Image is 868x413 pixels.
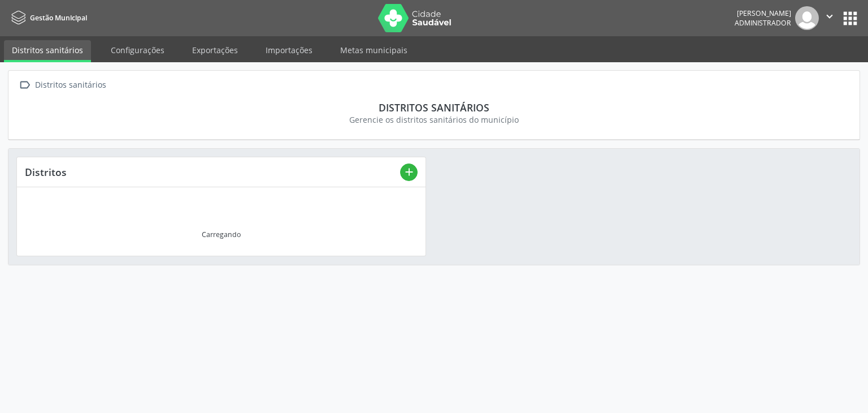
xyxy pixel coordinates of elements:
div: Carregando [202,230,241,239]
div: Distritos sanitários [24,101,844,114]
i:  [16,77,33,93]
img: img [795,6,819,30]
span: Gestão Municipal [30,13,87,23]
button: add [400,164,418,181]
a:  Distritos sanitários [16,77,108,93]
i:  [823,10,836,23]
a: Importações [258,40,320,60]
button: apps [840,8,860,28]
div: Gerencie os distritos sanitários do município [24,114,844,126]
div: [PERSON_NAME] [735,8,791,18]
a: Metas municipais [332,40,415,60]
div: Distritos sanitários [33,77,108,93]
button:  [819,6,840,30]
div: Distritos [25,166,400,178]
i: add [403,166,415,178]
a: Exportações [184,40,246,60]
a: Distritos sanitários [4,40,91,62]
a: Gestão Municipal [8,8,87,27]
a: Configurações [103,40,172,60]
span: Administrador [735,18,791,28]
